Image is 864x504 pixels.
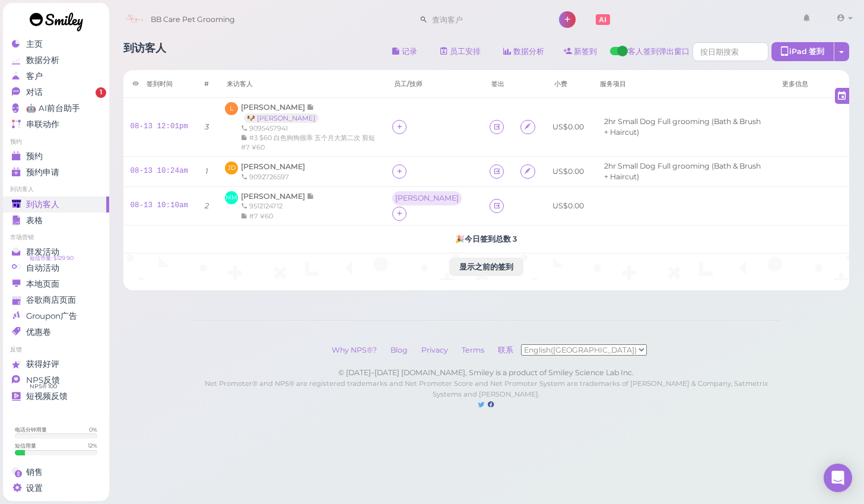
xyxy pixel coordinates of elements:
[244,113,319,123] a: 🐶 [PERSON_NAME]
[26,71,43,81] span: 客户
[545,70,591,98] th: 小费
[26,359,59,369] span: 获得好评
[205,379,768,398] small: Net Promoter® and NPS® are registered trademarks and Net Promoter Score and Net Promoter System a...
[524,122,532,131] i: Agreement form
[601,161,766,182] li: 2hr Small Dog Full grooming (Bath & Brush + Haircut)
[3,464,109,480] a: 销售
[26,467,43,477] span: 销售
[26,119,59,129] span: 串联动作
[3,233,109,242] li: 市场营销
[205,122,209,131] i: 3
[131,167,189,175] a: 08-13 10:24am
[26,39,43,49] span: 主页
[225,102,238,115] span: L
[3,196,109,213] a: 到访客人
[89,426,97,433] div: 0 %
[628,46,690,64] span: 客人签到弹出窗口
[3,138,109,146] li: 预约
[249,212,273,220] span: #7 ¥60
[492,345,521,354] a: 联系
[307,192,315,201] span: 记录
[204,79,209,88] div: #
[241,103,325,122] a: [PERSON_NAME] 🐶 [PERSON_NAME]
[241,172,305,182] div: 9092726597
[693,42,768,61] input: 按日期搜索
[26,279,59,289] span: 本地页面
[3,356,109,372] a: 获得好评
[3,260,109,276] a: 自动活动
[241,134,375,151] span: #3 $60 白色狗狗很乖 五个月大第二次 剪短#7 ¥60
[15,426,47,433] div: 电话分钟用量
[494,42,554,61] a: 数据分析
[545,98,591,157] td: US$0.00
[123,70,196,98] th: 签到时间
[3,345,109,354] li: 反馈
[26,199,59,210] span: 到访客人
[26,151,43,161] span: 预约
[241,123,378,133] div: 9095457941
[430,42,491,61] a: 员工安排
[3,324,109,340] a: 优惠卷
[131,234,843,243] h5: 🎉 今日签到总数 3
[3,148,109,164] a: 预约
[30,253,74,263] span: 短信币量: $129.90
[88,442,97,449] div: 12 %
[392,191,465,207] div: [PERSON_NAME]
[30,382,57,391] span: NPS® 100
[3,244,109,260] a: 群发活动 短信币量: $129.90
[3,308,109,324] a: Groupon广告
[307,103,315,112] span: 记录
[26,167,59,177] span: 预约申请
[3,480,109,496] a: 设置
[205,167,208,176] i: 1
[771,42,834,61] div: iPad 签到
[3,276,109,292] a: 本地页面
[218,70,385,98] th: 来访客人
[382,42,427,61] button: 记录
[395,194,459,202] div: [PERSON_NAME]
[545,186,591,225] td: US$0.00
[26,483,43,493] span: 设置
[26,263,59,273] span: 自动活动
[3,388,109,404] a: 短视频反馈
[192,367,780,378] div: © [DATE]–[DATE] [DOMAIN_NAME], Smiley is a product of Smiley Science Lab Inc.
[385,345,414,354] a: Blog
[524,167,532,176] i: Agreement form
[15,442,36,449] div: 短信用量
[3,36,109,52] a: 主页
[415,345,454,354] a: Privacy
[3,372,109,388] a: NPS反馈 NPS® 100
[456,345,490,354] a: Terms
[545,156,591,186] td: US$0.00
[385,70,482,98] th: 员工/技师
[26,55,59,65] span: 数据分析
[824,464,852,492] div: Open Intercom Messenger
[26,375,60,385] span: NPS反馈
[482,70,513,98] th: 签出
[773,70,849,98] th: 更多信息
[26,87,43,97] span: 对话
[26,391,68,401] span: 短视频反馈
[131,201,189,210] a: 08-13 10:10am
[3,292,109,308] a: 谷歌商店页面
[241,192,315,201] a: [PERSON_NAME]
[3,100,109,116] a: 🤖 AI前台助手
[26,295,76,305] span: 谷歌商店页面
[241,103,307,112] span: [PERSON_NAME]
[3,185,109,194] li: 到访客人
[601,116,766,138] li: 2hr Small Dog Full grooming (Bath & Brush + Haircut)
[225,191,238,204] span: MM
[241,201,315,211] div: 9512124712
[554,42,607,61] a: 新签到
[428,10,543,29] input: 查询客户
[3,116,109,132] a: 串联动作
[26,247,59,257] span: 群发活动
[591,70,773,98] th: 服务项目
[3,52,109,68] a: 数据分析
[241,162,305,171] a: [PERSON_NAME]
[326,345,383,354] a: Why NPS®?
[131,122,189,131] a: 08-13 12:01pm
[96,87,106,98] span: 1
[26,103,80,113] span: 🤖 AI前台助手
